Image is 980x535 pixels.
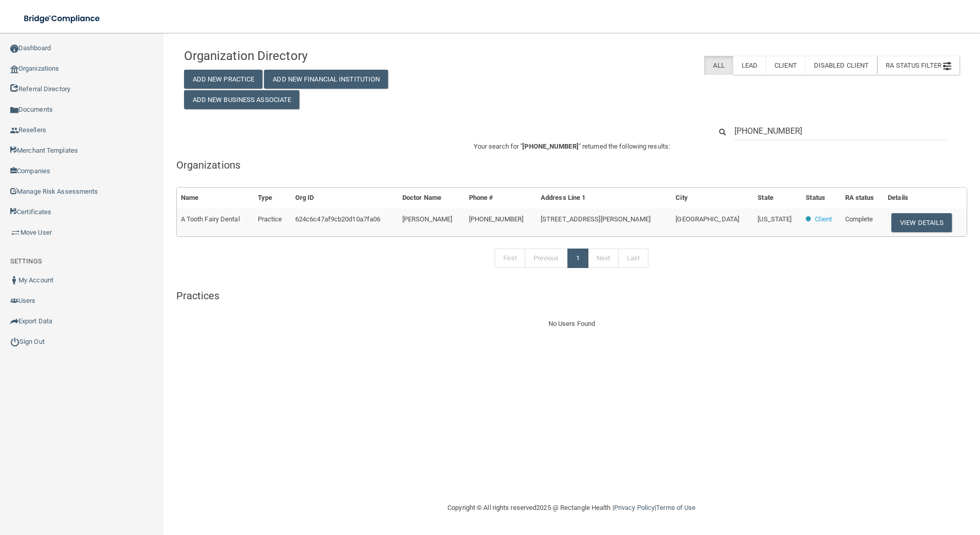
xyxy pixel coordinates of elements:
h5: Organizations [176,159,967,171]
a: Last [618,249,648,268]
span: Practice [258,215,282,223]
th: Type [254,188,291,209]
p: Your search for " " returned the following results: [176,140,967,153]
th: Name [177,188,254,209]
th: City [671,188,753,209]
img: icon-export.b9366987.png [10,317,18,325]
th: State [753,188,802,209]
span: A Tooth Fairy Dental [181,215,240,223]
th: Address Line 1 [537,188,671,209]
button: View Details [891,213,952,232]
h4: Organization Directory [184,49,432,63]
div: No Users Found [176,318,967,330]
button: Add New Financial Institution [264,70,388,89]
label: SETTINGS [10,255,42,267]
a: Terms of Use [656,504,696,511]
a: Previous [525,249,568,268]
th: Status [802,188,841,209]
label: Disabled Client [805,56,877,75]
span: [PERSON_NAME] [402,215,452,223]
img: ic_user_dark.df1a06c3.png [10,276,18,284]
th: Details [884,188,967,209]
div: Copyright © All rights reserved 2025 @ Rectangle Health | | [384,491,759,524]
th: Phone # [465,188,537,209]
span: RA Status Filter [886,61,951,69]
a: First [495,249,525,268]
input: Search [734,121,947,140]
img: organization-icon.f8decf85.png [10,65,18,73]
img: icon-filter@2x.21656d0b.png [943,62,951,70]
a: 1 [567,249,588,268]
th: RA status [841,188,884,209]
label: All [704,56,732,75]
span: [US_STATE] [758,215,791,223]
button: Add New Business Associate [184,90,300,109]
img: icon-users.e205127d.png [10,297,18,305]
span: [GEOGRAPHIC_DATA] [676,215,739,223]
a: Next [588,249,619,268]
button: Add New Practice [184,70,263,89]
span: [PHONE_NUMBER] [522,142,578,150]
img: icon-documents.8dae5593.png [10,106,18,114]
p: Client [815,213,832,225]
span: [PHONE_NUMBER] [469,215,523,223]
a: Privacy Policy [614,504,655,511]
img: bridge_compliance_login_screen.278c3ca4.svg [15,8,110,29]
img: briefcase.64adab9b.png [10,228,21,238]
img: ic_dashboard_dark.d01f4a41.png [10,45,18,53]
span: [STREET_ADDRESS][PERSON_NAME] [541,215,650,223]
span: 624c6c47af9cb20d10a7fa06 [295,215,380,223]
label: Client [766,56,805,75]
img: ic_power_dark.7ecde6b1.png [10,337,19,346]
h5: Practices [176,290,967,301]
th: Doctor Name [398,188,465,209]
label: Lead [733,56,766,75]
th: Org ID [291,188,398,209]
img: ic_reseller.de258add.png [10,127,18,135]
span: Complete [845,215,873,223]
